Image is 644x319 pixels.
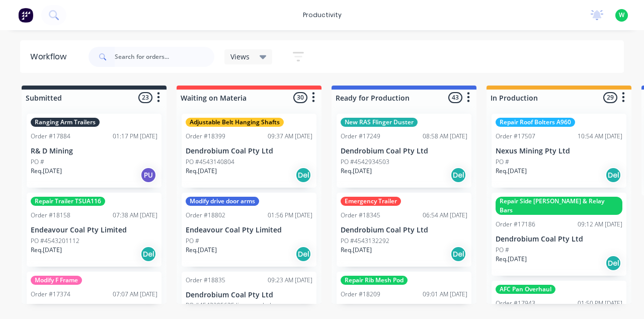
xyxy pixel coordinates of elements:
div: Del [295,167,311,183]
p: Req. [DATE] [496,167,527,176]
div: Adjustable Belt Hanging ShaftsOrder #1839909:37 AM [DATE]Dendrobium Coal Pty LtdPO #4543140804Req... [182,114,316,188]
div: Workflow [30,51,71,63]
div: Emergency TrailerOrder #1834506:54 AM [DATE]Dendrobium Coal Pty LtdPO #4543132292Req.[DATE]Del [337,193,471,267]
p: Dendrobium Coal Pty Ltd [186,147,312,155]
span: W [619,11,624,20]
p: Dendrobium Coal Pty Ltd [341,226,467,234]
p: PO #4543132292 [341,236,389,246]
p: Endeavour Coal Pty Limited [186,226,312,234]
div: Del [450,246,466,262]
div: 09:01 AM [DATE] [423,290,467,299]
div: Order #18209 [341,290,380,299]
div: Ranging Arm Trailers [31,118,100,127]
div: AFC Pan Overhaul [496,285,555,294]
div: 01:17 PM [DATE] [113,132,157,141]
div: 07:07 AM [DATE] [113,290,157,299]
p: PO #4543140804 [186,157,234,167]
p: Req. [DATE] [186,246,217,255]
div: Ranging Arm TrailersOrder #1788401:17 PM [DATE]R& D MiningPO #Req.[DATE]PU [27,114,162,188]
div: Del [605,167,621,183]
p: R& D Mining [31,147,157,155]
div: Order #18345 [341,211,380,220]
div: New RAS Flinger Duster [341,118,418,127]
div: 09:23 AM [DATE] [268,276,312,285]
div: 08:58 AM [DATE] [423,132,467,141]
p: Req. [DATE] [186,167,217,176]
p: Dendrobium Coal Pty Ltd [496,235,622,244]
div: Order #17249 [341,132,380,141]
p: PO # [186,236,199,246]
div: Repair Side [PERSON_NAME] & Relay BarsOrder #1718609:12 AM [DATE]Dendrobium Coal Pty LtdPO #Req.[... [492,193,626,276]
div: Order #18158 [31,211,70,220]
div: Emergency Trailer [341,197,401,206]
div: Del [140,246,156,262]
div: 06:54 AM [DATE] [423,211,467,220]
p: PO # [496,157,509,167]
div: Repair Side [PERSON_NAME] & Relay Bars [496,197,622,215]
div: Del [295,246,311,262]
div: Order #18399 [186,132,225,141]
p: PO #4543201112 [31,236,79,246]
div: 07:38 AM [DATE] [113,211,157,220]
div: Repair Roof Bolters A960 [496,118,575,127]
div: Order #17943 [496,299,535,308]
div: New RAS Flinger DusterOrder #1724908:58 AM [DATE]Dendrobium Coal Pty LtdPO #4542934503Req.[DATE]Del [337,114,471,188]
div: Modify F Frame [31,276,82,285]
div: 09:37 AM [DATE] [268,132,312,141]
div: Order #17884 [31,132,70,141]
img: Factory [18,8,33,23]
div: Del [450,167,466,183]
p: PO #4542934503 [341,157,389,167]
div: Order #17186 [496,220,535,229]
div: Repair Trailer TSUA116Order #1815807:38 AM [DATE]Endeavour Coal Pty LimitedPO #4543201112Req.[DAT... [27,193,162,267]
p: PO # [496,246,509,255]
div: 01:56 PM [DATE] [268,211,312,220]
p: PO # [31,157,44,167]
div: Modify drive door arms [186,197,259,206]
div: Modify drive door armsOrder #1880201:56 PM [DATE]Endeavour Coal Pty LimitedPO #Req.[DATE]Del [182,193,316,267]
span: Views [230,51,250,62]
div: Order #18802 [186,211,225,220]
p: Req. [DATE] [341,167,372,176]
div: Del [605,255,621,271]
p: Dendrobium Coal Pty Ltd [341,147,467,155]
div: Adjustable Belt Hanging Shafts [186,118,284,127]
div: PU [140,167,156,183]
input: Search for orders... [115,47,214,67]
div: Repair Roof Bolters A960Order #1750710:54 AM [DATE]Nexus Mining Pty LtdPO #Req.[DATE]Del [492,114,626,188]
p: PO #4543205635 line - see below [186,301,279,310]
div: 01:50 PM [DATE] [578,299,622,308]
div: Order #17374 [31,290,70,299]
div: Repair Trailer TSUA116 [31,197,105,206]
p: Endeavour Coal Pty Limited [31,226,157,234]
div: Order #17507 [496,132,535,141]
div: productivity [298,8,347,23]
p: Req. [DATE] [496,255,527,264]
p: Req. [DATE] [31,167,62,176]
p: Nexus Mining Pty Ltd [496,147,622,155]
div: 10:54 AM [DATE] [578,132,622,141]
p: Req. [DATE] [31,246,62,255]
div: Order #18835 [186,276,225,285]
p: Dendrobium Coal Pty Ltd [186,291,312,299]
div: Repair Rib Mesh Pod [341,276,408,285]
div: 09:12 AM [DATE] [578,220,622,229]
p: Req. [DATE] [341,246,372,255]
